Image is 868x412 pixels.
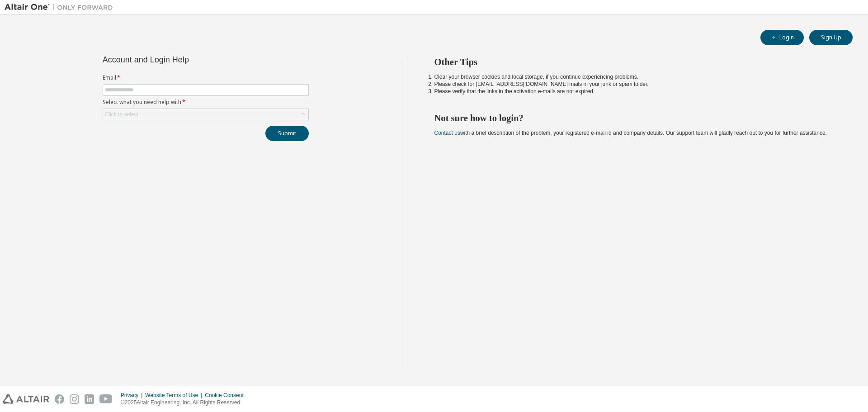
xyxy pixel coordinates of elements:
h2: Not sure how to login? [434,112,837,124]
div: Account and Login Help [103,56,268,63]
p: © 2025 Altair Engineering, Inc. All Rights Reserved. [121,399,249,407]
button: Login [760,30,804,45]
img: youtube.svg [99,394,113,404]
img: linkedin.svg [85,394,94,404]
li: Clear your browser cookies and local storage, if you continue experiencing problems. [434,73,837,81]
img: instagram.svg [70,394,79,404]
li: Please verify that the links in the activation e-mails are not expired. [434,88,837,95]
img: Altair One [5,3,118,12]
label: Email [103,74,309,81]
button: Sign Up [809,30,853,45]
div: Privacy [121,392,145,399]
img: altair_logo.svg [3,394,49,404]
div: Website Terms of Use [145,392,205,399]
div: Click to select [103,109,308,120]
div: Click to select [105,111,138,118]
a: Contact us [434,130,460,136]
img: facebook.svg [55,394,64,404]
div: Cookie Consent [205,392,249,399]
h2: Other Tips [434,56,837,68]
li: Please check for [EMAIL_ADDRESS][DOMAIN_NAME] mails in your junk or spam folder. [434,81,837,88]
span: with a brief description of the problem, your registered e-mail id and company details. Our suppo... [434,130,827,136]
label: Select what you need help with [103,99,309,106]
button: Submit [265,126,309,141]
